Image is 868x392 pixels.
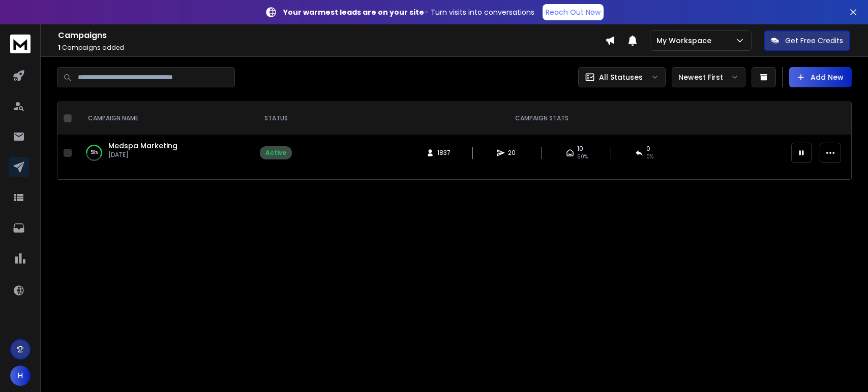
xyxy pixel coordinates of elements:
[437,149,451,157] span: 1837
[283,7,534,17] p: – Turn visits into conversations
[672,67,745,87] button: Newest First
[58,44,605,52] p: Campaigns added
[656,36,715,46] p: My Workspace
[10,366,31,386] button: H
[108,151,177,159] p: [DATE]
[646,145,650,153] span: 0
[91,148,98,158] p: 58 %
[58,43,61,52] span: 1
[789,67,852,87] button: Add New
[108,141,177,151] a: Medspa Marketing
[254,102,298,135] th: STATUS
[546,7,601,17] p: Reach Out Now
[577,145,583,153] span: 10
[508,149,518,157] span: 20
[577,153,588,161] span: 50 %
[646,153,653,161] span: 0 %
[283,7,424,17] strong: Your warmest leads are on your site
[764,30,850,51] button: Get Free Credits
[10,35,31,53] img: logo
[543,4,604,20] a: Reach Out Now
[599,72,643,82] p: All Statuses
[265,149,286,157] div: Active
[298,102,785,135] th: CAMPAIGN STATS
[785,36,843,46] p: Get Free Credits
[58,29,605,42] h1: Campaigns
[76,102,254,135] th: CAMPAIGN NAME
[76,135,254,171] td: 58%Medspa Marketing[DATE]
